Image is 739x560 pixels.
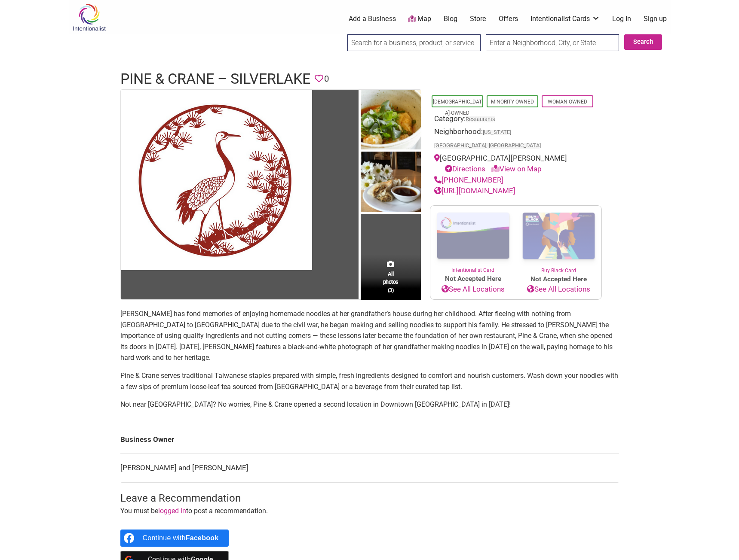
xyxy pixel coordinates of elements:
[186,534,219,542] b: Facebook
[158,507,186,515] a: logged in
[434,186,515,195] a: [URL][DOMAIN_NAME]
[548,99,587,105] a: Woman-Owned
[430,274,516,284] span: Not Accepted Here
[120,426,619,454] td: Business Owner
[444,14,457,24] a: Blog
[120,370,619,392] p: Pine & Crane serves traditional Taiwanese staples prepared with simple, fresh ingredients designe...
[516,206,601,267] img: Buy Black Card
[434,126,598,153] div: Neighborhood:
[434,153,598,175] div: [GEOGRAPHIC_DATA][PERSON_NAME]
[430,206,516,274] a: Intentionalist Card
[486,34,619,51] input: Enter a Neighborhood, City, or State
[433,99,482,116] a: [DEMOGRAPHIC_DATA]-Owned
[434,113,598,127] div: Category:
[120,505,619,517] p: You must be to post a recommendation.
[430,284,516,295] a: See All Locations
[483,130,511,135] span: [US_STATE]
[516,274,601,284] span: Not Accepted Here
[644,14,667,24] a: Sign up
[499,14,518,24] a: Offers
[466,116,495,122] a: Restaurants
[434,176,503,184] a: [PHONE_NUMBER]
[120,399,619,410] p: Not near [GEOGRAPHIC_DATA]? No worries, Pine & Crane opened a second location in Downtown [GEOGRA...
[383,270,399,294] span: All photos (3)
[69,3,110,31] img: Intentionalist
[530,14,600,24] a: Intentionalist Cards
[430,206,516,266] img: Intentionalist Card
[347,34,481,51] input: Search for a business, product, or service
[120,491,619,506] h3: Leave a Recommendation
[143,530,219,547] div: Continue with
[349,14,396,24] a: Add a Business
[612,14,631,24] a: Log In
[491,99,534,105] a: Minority-Owned
[624,34,662,50] button: Search
[491,164,542,173] a: View on Map
[324,72,329,85] span: 0
[516,206,601,274] a: Buy Black Card
[120,454,619,483] td: [PERSON_NAME] and [PERSON_NAME]
[408,14,431,24] a: Map
[445,164,485,173] a: Directions
[120,308,619,363] p: [PERSON_NAME] has fond memories of enjoying homemade noodles at her grandfather’s house during he...
[516,284,601,295] a: See All Locations
[470,14,486,24] a: Store
[120,530,229,547] a: Continue with <b>Facebook</b>
[434,143,541,149] span: [GEOGRAPHIC_DATA], [GEOGRAPHIC_DATA]
[120,69,310,89] h1: Pine & Crane – Silverlake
